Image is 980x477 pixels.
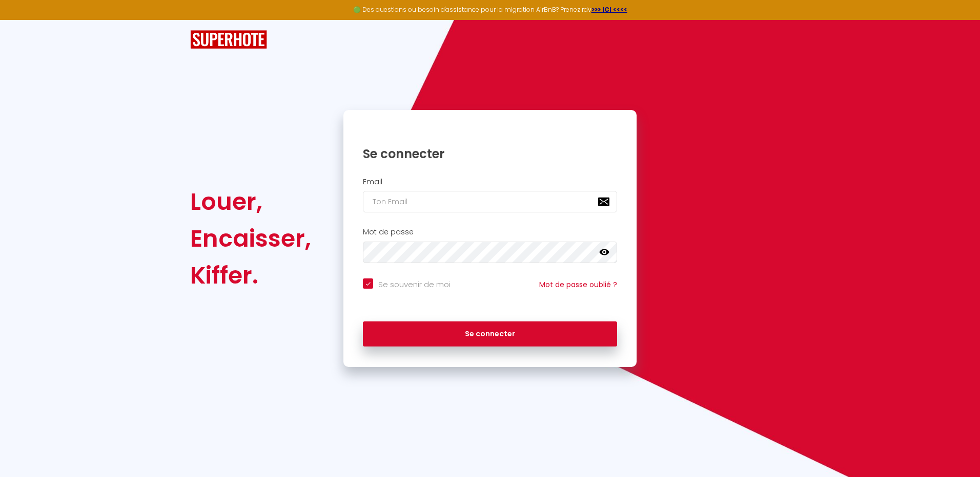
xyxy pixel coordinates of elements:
[363,191,617,212] input: Ton Email
[363,146,617,162] h1: Se connecter
[539,279,617,290] a: Mot de passe oublié ?
[363,321,617,347] button: Se connecter
[190,183,311,220] div: Louer,
[190,257,311,294] div: Kiffer.
[190,30,267,49] img: SuperHote logo
[363,228,617,236] h2: Mot de passe
[591,5,627,14] a: >>> ICI <<<<
[363,178,617,186] h2: Email
[190,220,311,257] div: Encaisser,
